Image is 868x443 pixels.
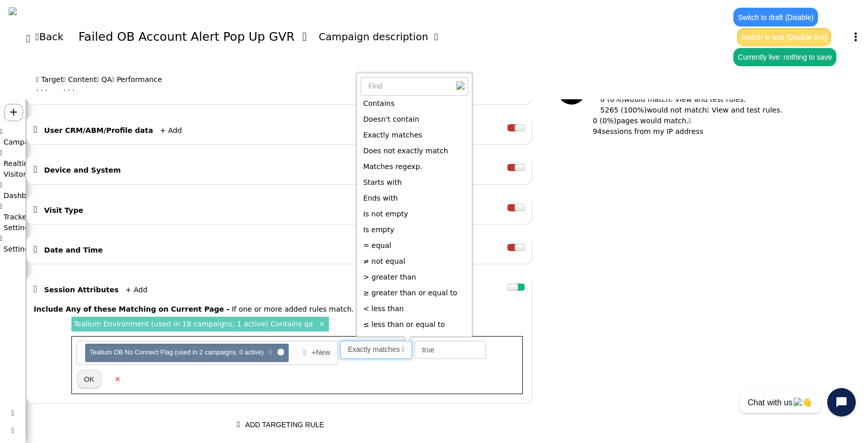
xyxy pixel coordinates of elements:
[63,85,74,96] div: · · ·
[361,222,468,238] td: Is empty
[34,164,37,175] span: 
[675,95,746,103] a: View and test rules.
[36,85,47,96] div: · · ·
[361,112,468,127] td: Doesn't contain
[34,286,161,294] a:  Session Attributes + Add
[34,246,116,254] a:  Date and Time
[34,126,195,134] a:  User CRM/ABM/Profile data + Add
[44,286,119,294] b: Session Attributes
[34,166,134,174] a:  Device and System
[34,206,96,214] a:  Visit Type
[269,348,272,357] span: 
[340,345,415,353] span: Container value
[90,349,264,356] span: Tealium OB No Connect Flag (used in 2 campaigns, 0 active)
[319,31,428,43] span: Campaign description
[73,320,313,328] a: Tealium Environment (used in 18 campaigns, 1 active) Contains qa
[361,317,468,333] td: ≤ less than or equal to
[68,75,96,84] span: Content
[79,30,295,44] span: Failed OB Account Alert Pop Up GVR
[76,370,102,388] button: OK
[593,127,703,135] a: 94sessions from my IP address
[302,30,307,43] span: 
[63,76,66,84] span: 
[4,404,21,422] a: 
[44,206,84,214] b: Visit Type
[670,96,673,103] span: 
[361,254,468,269] td: ≠ not equal
[712,106,783,114] a: View and test rules.
[402,346,404,353] span: 
[361,96,468,112] td: Contains
[112,76,114,84] span: 
[733,48,836,66] button: Currently live: nothing to save
[348,344,400,355] div: Exactly matches
[36,76,39,84] span: 
[621,106,647,114] span: (100%)
[844,22,868,52] a: ⋮
[361,238,468,254] td: = equal
[34,244,37,255] span: 
[4,104,22,121] a: +
[27,33,31,45] span: 
[44,126,154,134] b: User CRM/ABM/Profile data
[34,124,37,135] span: 
[707,106,709,114] span: 
[101,75,112,84] span: QA
[96,76,99,84] span: 
[312,348,330,356] a: +New
[96,74,112,99] a:  QA
[117,75,162,84] span: Performance
[34,305,229,313] b: Include Any of these Matching on Current Page -
[20,32,34,46] a: 
[76,341,338,365] div: Containers
[113,374,122,383] a: ×
[600,95,605,103] span: 0
[361,175,468,190] td: Starts with
[34,284,37,294] span: 
[36,32,39,42] span: 
[125,286,147,294] a: + Add
[44,246,103,254] b: Date and Time
[688,117,691,125] span: 
[303,349,306,356] span: 
[229,416,331,434] button: ADD TARGETING RULE
[36,30,64,44] a: Back
[160,126,182,134] a: + Add
[593,127,602,135] span: 94
[232,305,353,313] div: If one or more added rules match.
[361,77,468,95] input: Find
[600,117,617,125] span: (0%)
[361,143,468,159] td: Does not exactly match
[11,408,14,419] span: 
[237,420,240,430] span: 
[9,7,17,15] img: logo-icon.svg
[361,285,468,301] td: ≥ greater than or equal to
[34,204,37,215] span: 
[361,127,468,143] td: Exactly matches
[607,95,624,103] span: (0%)
[593,117,597,125] span: 0
[44,166,121,174] b: Device and System
[63,74,96,99] a:  Content · · ·
[361,269,468,285] td: > greater than
[317,319,326,328] a: ×
[41,75,63,84] span: Target
[112,74,162,99] a:  Performance
[11,427,14,434] span: 
[733,8,818,26] button: Switch to draft (Disable)
[36,74,63,99] a:  Target · · ·
[600,106,619,114] span: 5265
[361,190,468,206] td: Ends with
[593,69,782,144] div: would match would not match pages would match.
[435,32,438,42] span: 
[737,28,831,46] button: Switch to test (Disable live)
[361,301,468,317] td: < less than
[456,81,465,91] img: icon_search.png
[361,159,468,175] td: Matches regexp.
[361,206,468,222] td: Is not empty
